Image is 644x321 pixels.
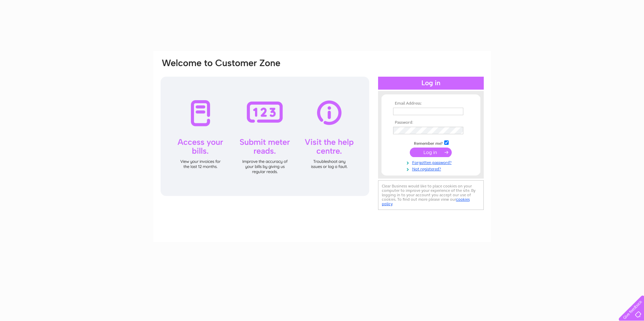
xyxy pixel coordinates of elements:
[393,159,470,165] a: Forgotten password?
[410,148,452,157] input: Submit
[391,120,470,125] th: Password:
[391,101,470,106] th: Email Address:
[393,165,470,172] a: Not registered?
[391,139,470,146] td: Remember me?
[382,197,470,206] a: cookies policy
[378,180,484,210] div: Clear Business would like to place cookies on your computer to improve your experience of the sit...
